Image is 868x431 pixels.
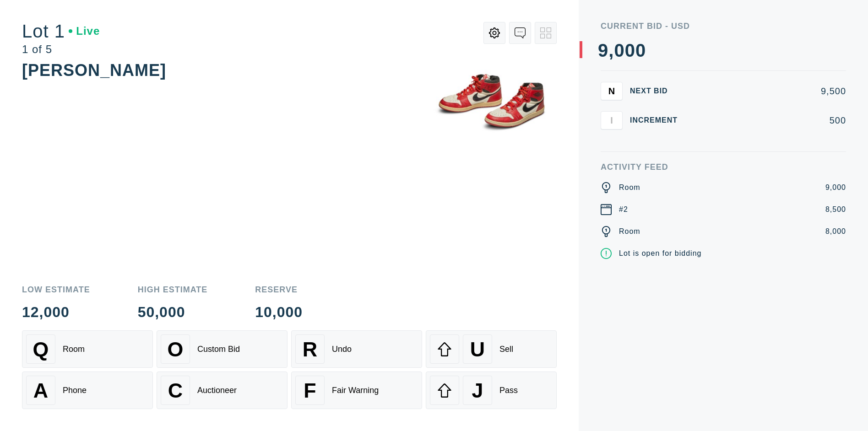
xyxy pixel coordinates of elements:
div: Current Bid - USD [601,22,846,30]
div: 8,000 [825,226,846,237]
div: 8,500 [825,204,846,215]
div: Room [619,226,640,237]
div: Phone [63,386,87,395]
span: F [304,379,316,402]
button: USell [426,330,557,368]
div: Lot is open for bidding [619,248,701,259]
div: Activity Feed [601,163,846,171]
div: , [608,41,614,224]
div: Next Bid [630,87,685,95]
button: CAuctioneer [157,372,288,409]
span: J [472,379,483,402]
div: Undo [332,345,352,354]
div: 0 [625,41,635,59]
button: APhone [22,372,153,409]
div: Fair Warning [332,386,379,395]
div: 1 of 5 [22,44,100,55]
div: Sell [499,345,513,354]
button: OCustom Bid [157,330,288,368]
div: Room [63,345,85,354]
div: [PERSON_NAME] [22,61,166,80]
button: FFair Warning [291,372,422,409]
div: Room [619,182,640,193]
span: R [303,338,317,361]
button: N [601,82,623,100]
div: 50,000 [138,305,208,319]
div: Custom Bid [197,345,240,354]
button: RUndo [291,330,422,368]
div: 0 [614,41,624,59]
div: High Estimate [138,286,208,294]
div: Lot 1 [22,22,100,40]
span: I [610,115,613,125]
button: I [601,111,623,129]
div: Increment [630,117,685,124]
div: Pass [499,386,518,395]
div: Low Estimate [22,286,90,294]
div: 10,000 [255,305,303,319]
span: C [168,379,183,402]
div: 9 [598,41,608,59]
div: #2 [619,204,628,215]
div: Reserve [255,286,303,294]
span: U [470,338,485,361]
div: 12,000 [22,305,90,319]
span: Q [33,338,49,361]
button: JPass [426,372,557,409]
div: 500 [692,116,846,125]
div: 9,500 [692,86,846,96]
span: A [33,379,48,402]
div: 9,000 [825,182,846,193]
div: 0 [635,41,646,59]
span: N [608,86,615,96]
div: Live [69,26,100,37]
div: Auctioneer [197,386,237,395]
button: QRoom [22,330,153,368]
span: O [168,338,184,361]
